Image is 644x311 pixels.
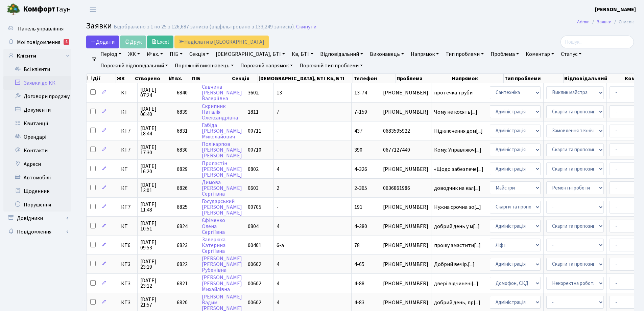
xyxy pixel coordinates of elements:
span: 00401 [248,242,261,249]
span: доводчик на кал[...] [434,184,480,192]
span: [DATE] 10:51 [140,221,171,231]
span: 191 [354,203,362,211]
span: 0683595922 [383,128,428,134]
a: Порожній тип проблеми [297,60,365,71]
span: КТ [121,90,135,95]
th: Кв, БТІ [326,74,353,83]
span: 0636861986 [383,185,428,191]
span: 00602 [248,261,261,268]
span: 13 [277,89,282,96]
span: 13-74 [354,89,367,96]
span: 4 [277,280,279,287]
span: 4-88 [354,280,364,287]
a: Автомобілі [3,171,71,184]
span: КТ3 [121,281,135,286]
span: 2 [277,184,279,192]
span: Підключення дом[...] [434,127,483,135]
a: Довідники [3,212,71,225]
span: 6839 [177,108,188,116]
a: Орендарі [3,130,71,144]
span: 6829 [177,165,188,173]
span: [PHONE_NUMBER] [383,109,428,115]
a: Контакти [3,144,71,157]
a: Договори продажу [3,90,71,103]
span: КТ [121,166,135,172]
b: Комфорт [23,4,55,15]
span: 00710 [248,146,261,154]
span: Чому не косять[...] [434,108,477,116]
span: Таун [23,4,71,15]
a: Клієнти [3,49,71,63]
span: 6830 [177,146,188,154]
span: 0677127440 [383,147,428,153]
span: 00602 [248,280,261,287]
span: 00705 [248,203,261,211]
span: 6824 [177,223,188,230]
span: 0802 [248,165,259,173]
span: [PHONE_NUMBER] [383,90,428,95]
th: Відповідальний [564,74,624,83]
span: [DATE] 21:57 [140,297,171,308]
a: ЗаверюхаКатеринаСергіївна [202,236,225,255]
span: 00711 [248,127,261,135]
a: Габіда[PERSON_NAME]Миколайович [202,121,242,140]
a: Квитанції [3,117,71,130]
a: Секція [187,48,212,60]
span: 00602 [248,299,261,306]
span: 6831 [177,127,188,135]
a: ПІБ [167,48,185,60]
span: протечка труби [434,90,484,95]
span: 1811 [248,108,259,116]
a: Димова[PERSON_NAME]Сергіївна [202,179,242,198]
span: КТ7 [121,147,135,153]
span: [PHONE_NUMBER] [383,262,428,267]
span: 4-380 [354,223,367,230]
span: 4-326 [354,165,367,173]
span: КТ3 [121,300,135,305]
a: № вх. [144,48,166,60]
div: Відображено з 1 по 25 з 126,687 записів (відфільтровано з 133,249 записів). [114,24,295,30]
a: Порожній відповідальний [98,60,171,71]
a: Коментар [523,48,557,60]
b: [PERSON_NAME] [595,6,636,13]
a: Пропастін[PERSON_NAME][PERSON_NAME] [202,160,242,179]
a: Заявки до КК [3,76,71,90]
a: [DEMOGRAPHIC_DATA], БТІ [213,48,288,60]
span: 6826 [177,184,188,192]
span: 4 [277,223,279,230]
span: КТ [121,109,135,115]
th: Проблема [396,74,451,83]
span: Додати [91,38,115,46]
span: «Щодо забезпече[...] [434,165,483,173]
th: Телефон [353,74,396,83]
span: 2-365 [354,184,367,192]
th: Тип проблеми [504,74,564,83]
span: 4 [277,261,279,268]
span: [PHONE_NUMBER] [383,300,428,305]
span: [PHONE_NUMBER] [383,281,428,286]
a: Період [98,48,124,60]
span: [PHONE_NUMBER] [383,204,428,210]
th: Напрямок [451,74,504,83]
span: [DATE] 07:24 [140,87,171,98]
span: [DATE] 23:19 [140,259,171,270]
span: КТ7 [121,204,135,210]
span: 7-159 [354,108,367,116]
span: 0603 [248,184,259,192]
span: [DATE] 23:12 [140,278,171,289]
a: Щоденник [3,184,71,198]
nav: breadcrumb [567,15,644,29]
li: Список [612,18,634,26]
a: Мої повідомлення4 [3,36,71,49]
a: Полікарпов[PERSON_NAME][PERSON_NAME] [202,140,242,159]
span: КТ [121,185,135,191]
th: ПІБ [191,74,231,83]
a: Порожній напрямок [238,60,295,71]
span: 3602 [248,89,259,96]
div: 4 [64,39,69,45]
a: ЖК [125,48,143,60]
a: СкрипникНаталіяОлександрівна [202,103,238,121]
span: 6821 [177,280,188,287]
span: 4-83 [354,299,364,306]
a: Повідомлення [3,225,71,239]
